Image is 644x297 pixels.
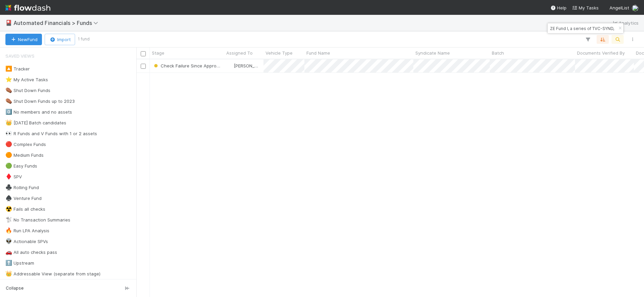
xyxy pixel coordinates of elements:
div: SPV [5,173,22,181]
span: 👀 [5,130,12,136]
span: 👽 [5,238,12,244]
span: ⭐ [5,77,12,82]
span: [PERSON_NAME] [234,63,268,68]
div: Shut Down Funds [5,86,50,95]
span: 👑 [5,120,12,125]
div: Tracker [5,65,30,73]
span: ⚰️ [5,87,12,93]
input: Toggle Row Selected [141,64,146,69]
div: My Active Tasks [5,76,48,84]
div: Fails all checks [5,205,45,213]
span: 0️⃣ [5,109,12,115]
span: 🐩 [5,217,12,222]
span: 🔥 [5,228,12,233]
div: Help [550,4,567,11]
div: Medium Funds [5,151,44,159]
span: Collapse [6,285,24,291]
a: Analytics [612,19,639,27]
span: ⚰️ [5,98,12,104]
span: 🎴 [5,20,12,26]
div: All auto checks pass [5,248,57,257]
span: Check Failure Since Approved (SPV) [161,63,237,68]
span: 👑 [5,271,12,276]
span: 🔼 [5,66,12,71]
div: Complex Funds [5,140,46,149]
span: Saved Views [5,49,34,63]
span: 🟠 [5,152,12,158]
img: avatar_574f8970-b283-40ff-a3d7-26909d9947cc.png [227,63,233,68]
span: Vehicle Type [266,50,293,56]
span: ♣️ [5,184,12,190]
div: Rolling Fund [5,183,39,192]
div: Upstream [5,259,34,267]
span: Automated Financials > Funds [14,20,101,26]
span: 🔴 [5,141,12,147]
div: Easy Funds [5,162,37,170]
span: Documents Verified By [577,50,625,56]
span: 🚗 [5,249,12,255]
div: No members and no assets [5,108,72,116]
div: R Funds and V Funds with 1 or 2 assets [5,129,97,138]
div: No Transaction Summaries [5,216,70,224]
span: Batch [492,50,504,56]
div: Shut Down Funds up to 2023 [5,97,75,106]
div: Venture Fund [5,194,42,203]
div: Actionable SPVs [5,237,48,246]
span: My Tasks [572,5,599,10]
div: Addressable View (separate from stage) [5,270,100,278]
span: ♦️ [5,174,12,179]
img: logo-inverted-e16ddd16eac7371096b0.svg [5,2,50,13]
div: [DATE] Batch candidates [5,119,66,127]
span: Syndicate Name [415,50,450,56]
span: Stage [152,50,164,56]
small: 1 fund [78,36,90,42]
span: ⬆️ [5,260,12,266]
div: Run LPA Analysis [5,227,49,235]
img: avatar_5ff1a016-d0ce-496a-bfbe-ad3802c4d8a0.png [632,5,639,11]
span: ♠️ [5,195,12,201]
button: Import [45,34,75,45]
span: ☢️ [5,206,12,212]
span: AngelList [609,5,629,10]
input: Search... [549,24,616,32]
button: NewFund [5,34,42,45]
span: Fund Name [306,50,330,56]
input: Toggle All Rows Selected [141,51,146,56]
span: Assigned To [226,50,253,56]
span: 🟢 [5,163,12,169]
